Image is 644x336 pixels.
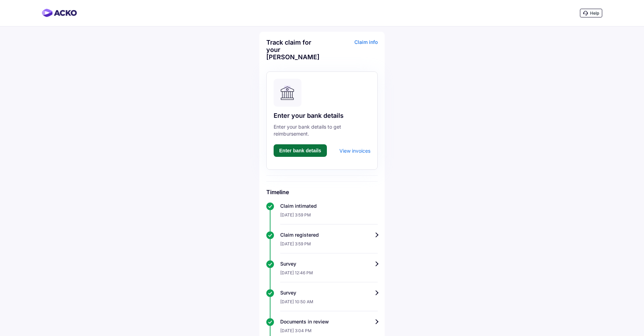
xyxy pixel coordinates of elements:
div: [DATE] 12:46 PM [280,267,378,282]
div: [DATE] 3:59 PM [280,238,378,253]
div: Enter your bank details [274,112,370,120]
div: Documents in review [280,318,378,325]
div: Track claim for your [PERSON_NAME] [266,39,320,61]
img: horizontal-gradient.png [42,9,77,17]
div: [DATE] 3:59 PM [280,209,378,224]
div: [DATE] 10:50 AM [280,296,378,311]
div: View invoices [339,148,370,154]
button: Enter bank details [274,144,327,157]
div: Claim intimated [280,203,378,209]
div: Claim info [324,39,378,66]
div: Survey [280,260,378,267]
div: Enter your bank details to get reimbursement. [274,123,370,137]
div: Claim registered [280,231,378,238]
span: Help [590,10,599,16]
div: Survey [280,289,378,296]
h6: Timeline [266,189,378,196]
